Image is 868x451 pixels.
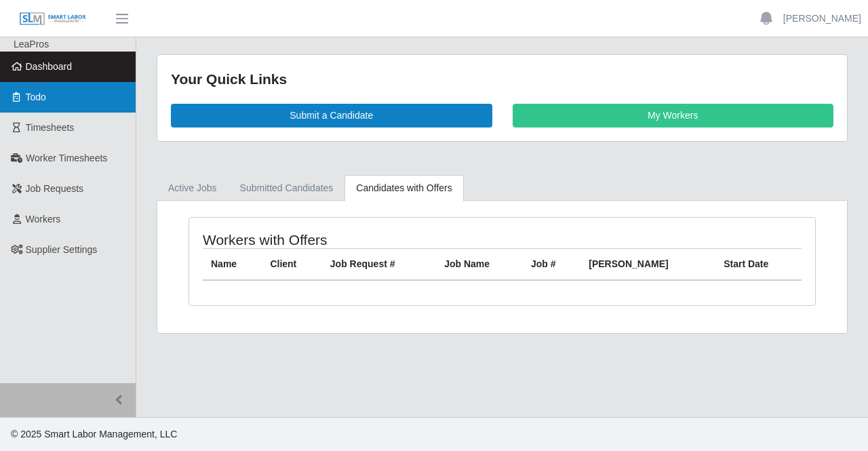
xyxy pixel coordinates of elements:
[11,429,177,439] span: © 2025 Smart Labor Management, LLC
[436,248,523,280] th: Job Name
[203,248,262,280] th: Name
[523,248,580,280] th: Job #
[171,104,492,128] a: Submit a Candidate
[513,104,834,128] a: My Workers
[26,122,75,133] span: Timesheets
[229,175,345,201] a: Submitted Candidates
[171,68,833,90] div: Your Quick Links
[203,231,440,248] h4: Workers with Offers
[14,39,49,50] span: LeaPros
[26,92,46,102] span: Todo
[262,248,321,280] th: Client
[26,61,73,72] span: Dashboard
[580,248,715,280] th: [PERSON_NAME]
[26,183,84,194] span: Job Requests
[715,248,802,280] th: Start Date
[157,175,229,201] a: Active Jobs
[19,12,87,26] img: SLM Logo
[783,12,861,26] a: [PERSON_NAME]
[344,175,463,201] a: Candidates with Offers
[26,214,61,224] span: Workers
[322,248,436,280] th: Job Request #
[26,244,98,255] span: Supplier Settings
[26,153,107,163] span: Worker Timesheets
